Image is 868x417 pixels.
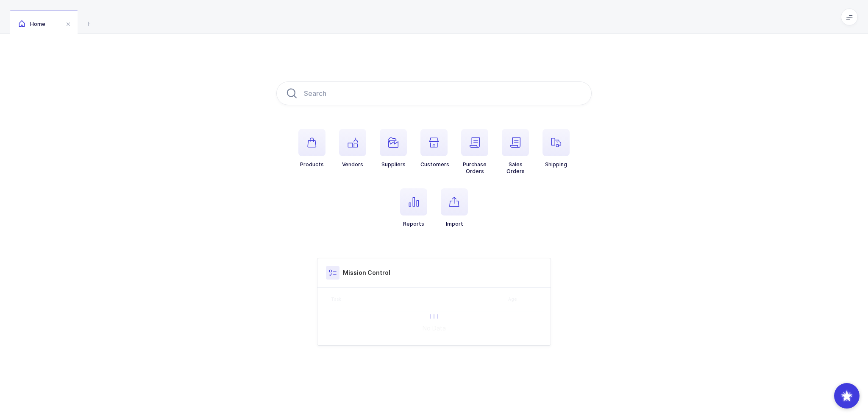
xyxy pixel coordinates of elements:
[441,188,468,227] button: Import
[298,129,325,168] button: Products
[461,129,488,175] button: PurchaseOrders
[542,129,570,168] button: Shipping
[400,188,427,227] button: Reports
[19,21,45,27] span: Home
[339,129,366,168] button: Vendors
[276,81,592,105] input: Search
[420,129,449,168] button: Customers
[380,129,407,168] button: Suppliers
[502,129,529,175] button: SalesOrders
[343,269,390,277] h3: Mission Control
